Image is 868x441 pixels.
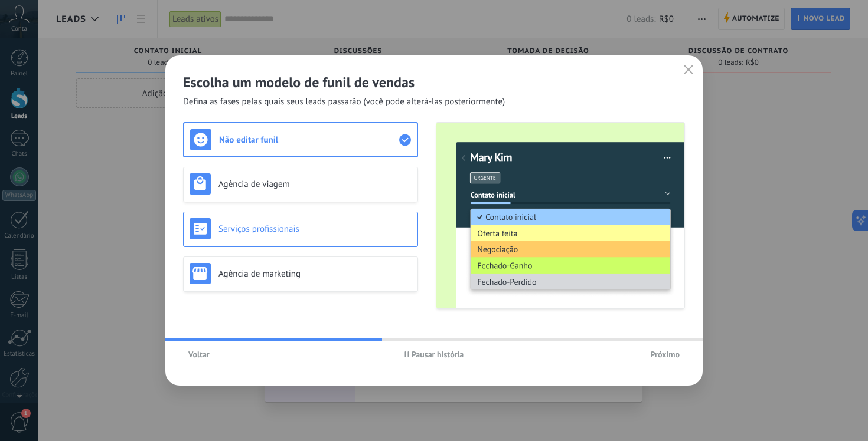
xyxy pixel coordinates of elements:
[183,73,685,91] h2: Escolha um modelo de funil de vendas
[218,223,412,235] h3: Serviços profissionais
[218,268,412,279] h3: Agência de marketing
[183,96,505,108] span: Defina as fases pelas quais seus leads passarão (você pode alterá-las posteriormente)
[399,345,469,363] button: Pausar história
[412,350,464,358] span: Pausar história
[218,179,412,190] h3: Agência de viagem
[188,350,210,358] span: Voltar
[183,345,215,363] button: Voltar
[650,350,680,358] span: Próximo
[645,345,685,363] button: Próximo
[219,134,399,146] h3: Não editar funil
